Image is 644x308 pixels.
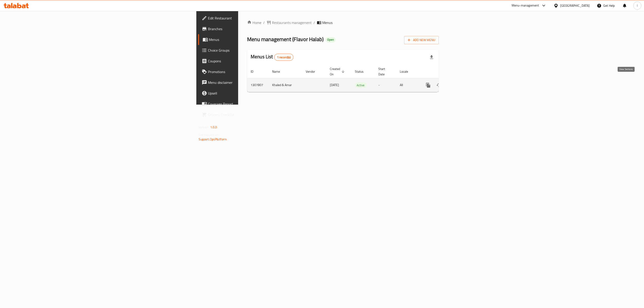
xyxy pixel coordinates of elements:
span: l [637,3,638,8]
span: Version: [199,124,210,130]
span: Active [355,83,366,88]
button: more [423,80,434,91]
a: Branches [198,23,304,34]
button: Change Status [434,80,444,91]
span: Promotions [208,69,300,74]
a: Menus [198,34,304,45]
span: Branches [208,26,300,32]
span: Open [325,38,336,42]
span: Add New Menu [408,37,435,43]
th: Actions [419,65,469,78]
a: Grocery Checklist [198,109,304,120]
a: Menu disclaimer [198,77,304,88]
span: Get support on: [199,132,219,138]
span: Menus [322,20,333,25]
a: Coupons [198,56,304,66]
td: All [396,78,419,92]
div: Total records count [274,54,294,61]
div: Menu-management [512,3,539,8]
span: 1 record(s) [274,55,293,59]
span: Menus [209,37,300,42]
table: enhanced table [247,65,469,92]
span: Vendor [306,69,321,74]
a: Edit Restaurant [198,13,304,23]
span: Coupons [208,58,300,64]
span: Choice Groups [208,48,300,53]
div: Export file [426,52,437,63]
a: Support.OpsPlatform [199,136,227,142]
a: Choice Groups [198,45,304,56]
span: Name [272,69,286,74]
span: ID [251,69,259,74]
span: Created On [330,66,346,77]
a: Coverage Report [198,99,304,109]
div: [GEOGRAPHIC_DATA] [560,3,590,8]
span: 1.0.0 [210,124,217,130]
div: Open [325,37,336,42]
span: Status [355,69,369,74]
span: [DATE] [330,82,339,88]
span: Edit Restaurant [208,15,300,21]
span: Locale [400,69,414,74]
nav: breadcrumb [247,20,439,25]
a: Promotions [198,66,304,77]
span: Grocery Checklist [208,112,300,117]
span: Coverage Report [208,101,300,107]
button: Add New Menu [404,36,439,44]
span: Upsell [208,91,300,96]
li: / [314,20,315,25]
span: Menu disclaimer [208,80,300,85]
span: Start Date [378,66,391,77]
td: - [375,78,396,92]
a: Upsell [198,88,304,99]
h2: Menus List [251,53,293,61]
